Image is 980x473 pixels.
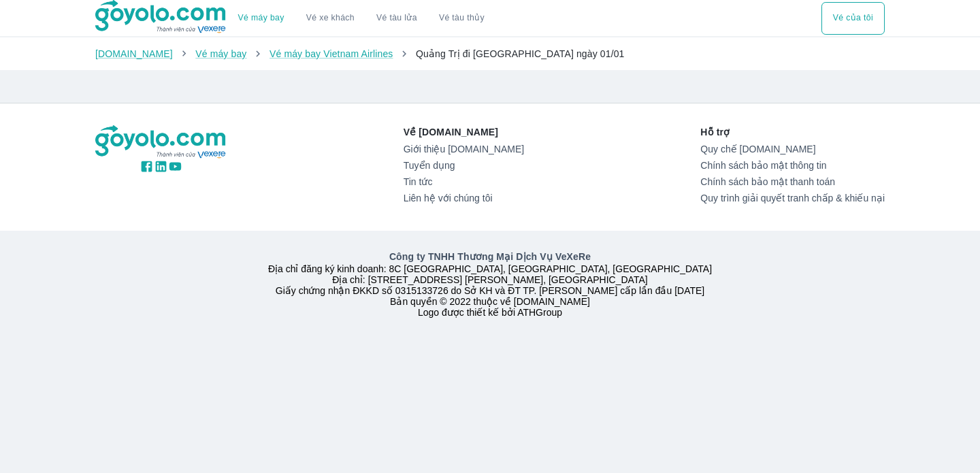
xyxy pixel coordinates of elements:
[95,47,885,61] nav: breadcrumb
[195,48,246,59] a: Vé máy bay
[404,193,524,203] a: Liên hệ với chúng tôi
[365,2,428,35] a: Vé tàu lửa
[404,176,524,187] a: Tin tức
[700,193,885,203] a: Quy trình giải quyết tranh chấp & khiếu nại
[95,48,173,59] a: [DOMAIN_NAME]
[404,160,524,171] a: Tuyển dụng
[700,176,885,187] a: Chính sách bảo mật thanh toán
[269,48,393,59] a: Vé máy bay Vietnam Airlines
[428,2,495,35] button: Vé tàu thủy
[821,2,885,35] div: choose transportation mode
[700,144,885,154] a: Quy chế [DOMAIN_NAME]
[98,250,882,263] p: Công ty TNHH Thương Mại Dịch Vụ VeXeRe
[404,144,524,154] a: Giới thiệu [DOMAIN_NAME]
[416,48,625,59] span: Quảng Trị đi [GEOGRAPHIC_DATA] ngày 01/01
[238,13,284,23] a: Vé máy bay
[700,160,885,171] a: Chính sách bảo mật thông tin
[227,2,495,35] div: choose transportation mode
[821,2,885,35] button: Vé của tôi
[404,125,524,139] p: Về [DOMAIN_NAME]
[306,13,355,23] a: Vé xe khách
[95,125,227,159] img: logo
[700,125,885,139] p: Hỗ trợ
[87,250,893,318] div: Địa chỉ đăng ký kinh doanh: 8C [GEOGRAPHIC_DATA], [GEOGRAPHIC_DATA], [GEOGRAPHIC_DATA] Địa chỉ: [...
